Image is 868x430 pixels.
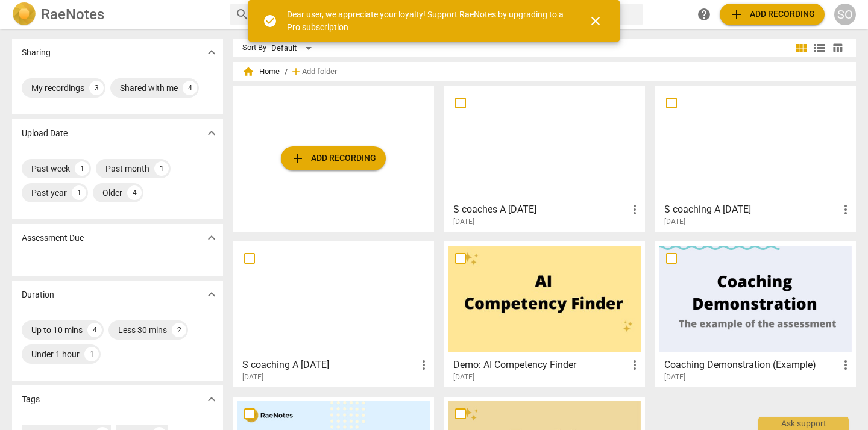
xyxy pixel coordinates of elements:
div: Shared with me [120,82,178,94]
a: Demo: AI Competency Finder[DATE] [448,246,641,382]
h3: S coaching A 8-22-25 [664,202,838,217]
div: Past year [31,187,67,199]
button: Tile view [792,39,810,57]
a: Help [693,4,715,25]
span: table_chart [832,42,843,54]
span: expand_more [204,287,219,302]
div: Up to 10 mins [31,324,83,336]
div: Under 1 hour [31,348,80,360]
span: close [588,14,603,28]
p: Assessment Due [22,232,84,245]
button: Show more [203,124,221,142]
button: List view [810,39,828,57]
div: 1 [72,185,86,200]
div: Past week [31,163,70,175]
a: S coaches A [DATE][DATE] [448,90,641,226]
span: expand_more [204,392,219,407]
p: Upload Date [22,127,68,140]
h3: S coaching A 7-7-25 [242,358,417,372]
button: Close [581,7,610,36]
span: expand_more [204,126,219,140]
button: SO [834,4,856,25]
span: [DATE] [453,372,474,382]
span: Home [242,66,280,78]
span: check_circle [263,14,277,28]
div: 4 [183,81,197,95]
span: search [235,7,250,22]
span: add [290,66,302,78]
div: Dear user, we appreciate your loyalty! Support RaeNotes by upgrading to a [287,8,567,33]
h3: S coaches A 9-5-25 [453,202,627,217]
div: 3 [89,81,104,95]
span: view_module [794,41,808,55]
span: / [285,67,288,76]
h3: Demo: AI Competency Finder [453,358,627,372]
span: Add folder [302,67,337,76]
button: Show more [203,285,221,304]
span: [DATE] [664,217,685,227]
span: more_vert [627,358,642,372]
span: expand_more [204,45,219,60]
a: S coaching A [DATE][DATE] [237,246,430,382]
span: expand_more [204,231,219,245]
div: Sort By [242,43,266,52]
img: Logo [12,2,36,26]
span: help [697,7,711,22]
span: more_vert [838,358,853,372]
button: Show more [203,229,221,247]
div: Less 30 mins [118,324,167,336]
a: Pro subscription [287,22,348,32]
h2: RaeNotes [41,6,104,23]
span: Add recording [291,151,376,166]
a: LogoRaeNotes [12,2,221,26]
button: Show more [203,43,221,61]
button: Upload [281,146,386,170]
div: 4 [127,185,142,200]
button: Upload [720,4,825,25]
span: [DATE] [664,372,685,382]
h3: Coaching Demonstration (Example) [664,358,838,372]
span: add [729,7,744,22]
p: Duration [22,288,54,301]
span: more_vert [417,358,431,372]
div: Default [271,39,316,58]
button: Table view [828,39,846,57]
span: add [291,151,305,166]
div: 2 [172,323,186,337]
span: [DATE] [453,217,474,227]
a: S coaching A [DATE][DATE] [659,90,852,226]
span: Add recording [729,7,815,22]
div: 1 [154,161,169,176]
div: 1 [75,161,89,176]
span: view_list [812,41,826,55]
div: My recordings [31,82,84,94]
div: Ask support [758,417,849,430]
span: more_vert [838,202,853,217]
div: 4 [87,323,102,337]
span: more_vert [627,202,642,217]
span: [DATE] [242,372,263,382]
p: Tags [22,393,40,406]
a: Coaching Demonstration (Example)[DATE] [659,246,852,382]
span: home [242,66,254,78]
div: Older [102,187,122,199]
div: 1 [84,347,99,361]
button: Show more [203,390,221,408]
div: Past month [105,163,149,175]
p: Sharing [22,46,51,59]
